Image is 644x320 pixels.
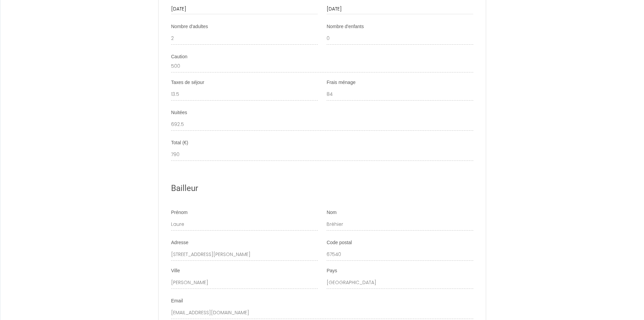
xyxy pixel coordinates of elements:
label: Frais ménage [327,79,356,86]
label: Taxes de séjour [171,79,204,86]
label: Adresse [171,239,188,246]
label: Email [171,298,183,304]
h2: Bailleur [171,182,473,195]
label: Pays [327,268,337,274]
label: Total (€) [171,140,188,146]
label: Nom [327,209,337,216]
label: Code postal [327,239,352,246]
label: Nombre d'adultes [171,23,208,30]
label: Ville [171,268,180,274]
label: Nuitées [171,109,187,116]
div: Caution [171,54,473,60]
label: Prénom [171,209,188,216]
label: Nombre d'enfants [327,23,364,30]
